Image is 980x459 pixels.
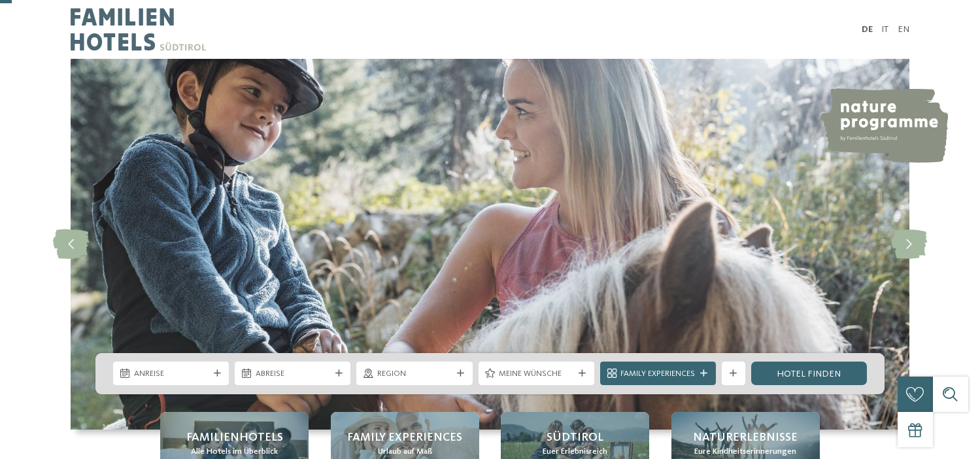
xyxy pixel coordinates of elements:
span: Euer Erlebnisreich [543,446,607,458]
span: Meine Wünsche [499,368,573,380]
span: Abreise [256,368,330,380]
span: Family Experiences [620,368,695,380]
a: DE [862,25,873,34]
span: Family Experiences [347,430,462,446]
span: Urlaub auf Maß [378,446,432,458]
a: Hotel finden [751,362,867,385]
span: Region [377,368,452,380]
span: Anreise [134,368,209,380]
a: IT [881,25,888,34]
img: nature programme by Familienhotels Südtirol [819,88,948,163]
span: Familienhotels [186,430,283,446]
a: EN [898,25,909,34]
span: Südtirol [547,430,603,446]
span: Eure Kindheitserinnerungen [694,446,796,458]
span: Naturerlebnisse [693,430,798,446]
img: Familienhotels Südtirol: The happy family places [71,59,909,430]
span: Alle Hotels im Überblick [191,446,278,458]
